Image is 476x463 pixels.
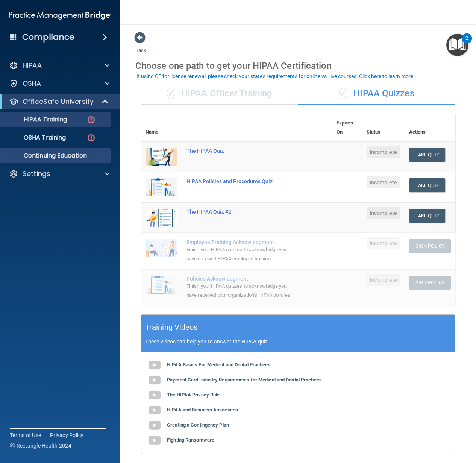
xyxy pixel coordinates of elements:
b: Creating a Contingency Plan [167,422,229,428]
button: If using CE for license renewal, please check your state's requirements for online vs. live cours... [135,73,416,80]
p: OSHA Training [5,134,66,141]
span: Ⓒ Rectangle Health 2024 [10,442,71,449]
img: gray_youtube_icon.38fcd6cc.png [147,373,162,388]
th: Status [362,114,405,141]
button: Sign Policy [409,276,451,290]
img: danger-circle.6113f641.png [86,133,96,143]
div: The HIPAA Quiz [186,148,294,154]
div: Finish your HIPAA quizzes to acknowledge you have received your organization’s HIPAA policies. [186,282,294,300]
button: Open Resource Center, 2 new notifications [446,34,468,56]
img: gray_youtube_icon.38fcd6cc.png [147,433,162,448]
b: The HIPAA Privacy Rule [167,392,220,398]
b: Payment Card Industry Requirements for Medical and Dental Practices [167,377,322,383]
div: If using CE for license renewal, please check your state's requirements for online vs. live cours... [136,74,415,79]
a: Privacy Policy [50,431,84,439]
div: The HIPAA Quiz #2 [186,209,294,215]
span: Incomplete [367,274,400,286]
b: HIPAA and Business Associates [167,407,238,413]
a: Terms of Use [10,431,41,439]
button: Take Quiz [409,148,445,162]
span: ✓ [339,88,347,99]
div: Policies Acknowledgment [186,276,294,282]
img: danger-circle.6113f641.png [86,115,96,124]
th: Name [141,114,182,141]
img: gray_youtube_icon.38fcd6cc.png [147,403,162,418]
span: Incomplete [367,207,400,219]
div: Choose one path to get your HIPAA Certification [135,55,461,77]
th: Actions [405,114,455,141]
span: Incomplete [367,237,400,249]
a: OSHA [9,79,109,88]
button: Take Quiz [409,209,445,223]
img: gray_youtube_icon.38fcd6cc.png [147,388,162,403]
div: Employee Training Acknowledgment [186,239,294,245]
img: gray_youtube_icon.38fcd6cc.png [147,358,162,373]
h4: Compliance [22,32,74,43]
b: HIPAA Basics For Medical and Dental Practices [167,362,271,367]
p: Continuing Education [5,152,108,159]
img: PMB logo [9,8,111,23]
button: Sign Policy [409,239,451,253]
button: Take Quiz [409,178,445,192]
span: ✓ [167,88,175,99]
div: Finish your HIPAA quizzes to acknowledge you have received HIPAA employee training. [186,245,294,263]
div: HIPAA Officer Training [141,82,298,105]
span: Incomplete [367,176,400,188]
div: HIPAA Quizzes [298,82,455,105]
p: Settings [23,169,50,178]
iframe: Drift Widget Chat Controller [346,410,467,440]
img: gray_youtube_icon.38fcd6cc.png [147,418,162,433]
p: OSHA [23,79,41,88]
p: HIPAA Training [5,116,67,123]
th: Expires On [332,114,362,141]
b: Fighting Ransomware [167,437,214,443]
h5: Training Videos [145,321,198,334]
div: 2 [465,38,468,48]
a: Settings [9,169,109,178]
span: Incomplete [367,146,400,158]
a: OfficeSafe University [9,97,109,106]
a: HIPAA [9,61,109,70]
p: OfficeSafe University [23,97,94,106]
p: HIPAA [23,61,42,70]
a: Back [135,38,146,53]
p: These videos can help you to answer the HIPAA quiz [145,339,451,345]
div: HIPAA Policies and Procedures Quiz [186,178,294,184]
